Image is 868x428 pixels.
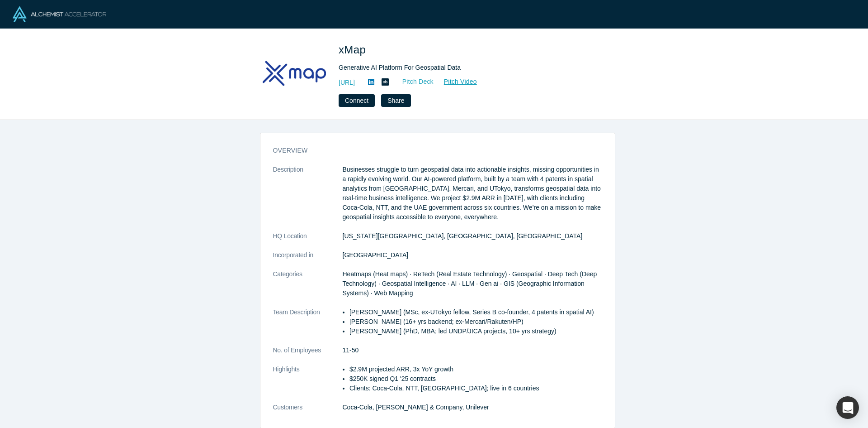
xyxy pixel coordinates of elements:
button: Share [381,94,410,107]
dt: Description [273,165,343,231]
dt: No. of Employees [273,346,343,365]
p: [PERSON_NAME] (PhD, MBA; led UNDP/JICA projects, 10+ yrs strategy) [349,327,602,336]
p: Businesses struggle to turn geospatial data into actionable insights, missing opportunities in a ... [343,165,602,222]
h3: overview [273,146,590,155]
div: Generative AI Platform For Geospatial Data [339,63,592,72]
img: xMap's Logo [263,42,326,105]
dd: [US_STATE][GEOGRAPHIC_DATA], [GEOGRAPHIC_DATA], [GEOGRAPHIC_DATA] [343,231,602,241]
p: Clients: Coca-Cola, NTT, [GEOGRAPHIC_DATA]; live in 6 countries [349,384,602,393]
dd: Coca-Cola, [PERSON_NAME] & Company, Unilever [343,403,602,412]
button: Connect [339,94,375,107]
a: [URL] [339,78,355,87]
span: xMap [339,43,369,56]
p: $250K signed Q1 '25 contracts [349,374,602,384]
dt: Incorporated in [273,250,343,269]
dd: [GEOGRAPHIC_DATA] [343,250,602,260]
dt: Categories [273,269,343,308]
img: Alchemist Logo [13,6,106,22]
dt: Team Description [273,308,343,346]
p: $2.9M projected ARR, 3x YoY growth [349,365,602,374]
p: [PERSON_NAME] (MSc, ex-UTokyo fellow, Series B co-founder, 4 patents in spatial AI) [349,308,602,317]
dt: Highlights [273,365,343,403]
a: Pitch Deck [392,77,434,87]
span: Heatmaps (Heat maps) · ReTech (Real Estate Technology) · Geospatial · Deep Tech (Deep Technology)... [343,270,597,297]
dd: 11-50 [343,346,602,355]
a: Pitch Video [434,77,477,87]
p: [PERSON_NAME] (16+ yrs backend; ex-Mercari/Rakuten/HP) [349,317,602,327]
dt: HQ Location [273,231,343,250]
dt: Customers [273,403,343,422]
